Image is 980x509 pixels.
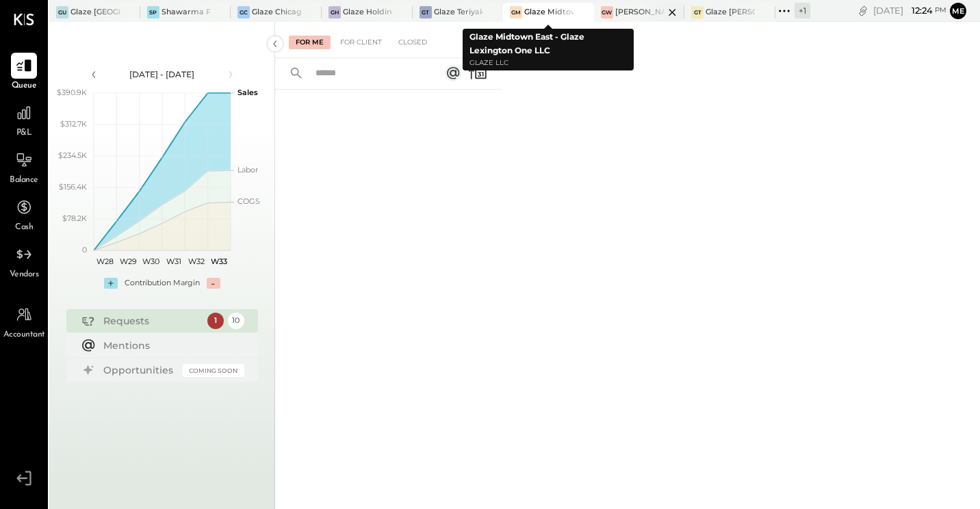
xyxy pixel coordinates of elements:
div: - [207,278,220,289]
b: Glaze Midtown East - Glaze Lexington One LLC [469,31,584,55]
div: Glaze Chicago Ghost - West River Rice LLC [252,7,301,18]
text: W33 [211,257,227,266]
text: $312.7K [60,119,87,129]
a: Balance [1,147,47,187]
span: Vendors [10,269,39,281]
div: GT [691,6,704,18]
text: $234.5K [58,151,87,160]
div: Glaze Holdings - Glaze Teriyaki Holdings LLC [343,7,392,18]
text: W32 [188,257,205,266]
div: For Client [333,36,389,49]
div: Glaze [PERSON_NAME] [PERSON_NAME] LLC [706,7,755,18]
a: Accountant [1,302,47,341]
div: Glaze Midtown East - Glaze Lexington One LLC [524,7,573,18]
span: pm [935,5,946,15]
p: Glaze LLC [469,57,627,69]
div: Closed [391,36,434,49]
div: GM [510,6,522,18]
text: $390.9K [57,88,87,97]
text: COGS [237,196,260,206]
span: 12 : 24 [905,4,933,17]
div: SP [147,6,159,18]
button: Me [950,3,966,19]
span: Balance [10,174,38,187]
text: W29 [119,257,136,266]
div: [PERSON_NAME] - Glaze Williamsburg One LLC [615,7,665,18]
div: Coming Soon [183,364,244,377]
div: GU [56,6,68,18]
div: [DATE] - [DATE] [104,68,220,80]
text: W28 [96,257,114,266]
a: Cash [1,194,47,234]
text: $156.4K [59,182,87,192]
text: W31 [166,257,181,266]
span: Queue [12,80,37,92]
span: Cash [15,222,33,234]
div: 10 [228,313,244,329]
text: 0 [82,245,87,254]
div: Glaze Teriyaki [PERSON_NAME] Street - [PERSON_NAME] River [PERSON_NAME] LLC [434,7,483,18]
text: W30 [142,257,159,266]
div: GT [420,6,432,18]
text: Labor [237,165,258,174]
div: For Me [289,36,331,49]
div: GH [328,6,341,18]
div: Mentions [103,339,237,352]
div: 1 [207,313,224,329]
div: + 1 [795,3,810,18]
div: copy link [856,3,870,18]
a: Queue [1,53,47,92]
div: [DATE] [873,4,946,17]
div: Glaze [GEOGRAPHIC_DATA] - 110 Uni [70,7,120,18]
div: Contribution Margin [125,278,200,289]
span: P&L [16,127,32,140]
div: Opportunities [103,363,176,377]
div: Shawarma Point- Fareground [162,7,211,18]
a: P&L [1,100,47,140]
text: $78.2K [62,213,87,223]
div: + [104,278,118,289]
div: GW [601,6,613,18]
div: Requests [103,314,201,328]
span: Accountant [3,329,45,341]
a: Vendors [1,242,47,281]
text: Sales [237,88,258,97]
div: GC [237,6,250,18]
